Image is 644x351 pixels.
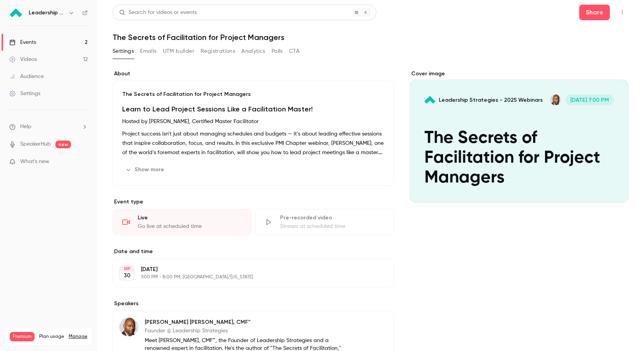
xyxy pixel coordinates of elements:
div: LiveGo live at scheduled time [113,209,252,235]
label: Date and time [113,248,394,255]
div: Settings [9,90,40,97]
button: Registrations [201,45,235,57]
button: UTM builder [163,45,194,57]
label: About [113,70,394,78]
label: Speakers [113,300,394,308]
button: Polls [272,45,283,57]
div: Live [138,214,242,222]
span: Help [20,123,31,131]
p: Event type [113,198,394,206]
button: Analytics [241,45,265,57]
div: Search for videos or events [119,9,197,17]
p: 7:00 PM - 8:00 PM, [GEOGRAPHIC_DATA]/[US_STATE] [141,274,353,280]
div: Events [9,38,36,46]
button: CTA [289,45,299,57]
h6: Leadership Strategies - 2025 Webinars [29,9,65,17]
a: Manage [69,334,87,340]
label: Cover image [410,70,628,78]
span: new [55,141,71,148]
img: Leadership Strategies - 2025 Webinars [10,7,22,19]
button: Settings [113,45,134,57]
p: [PERSON_NAME] [PERSON_NAME], CMF™ [145,318,344,326]
span: What's new [20,158,49,166]
p: [DATE] [141,266,353,273]
li: help-dropdown-opener [9,123,88,131]
h1: Learn to Lead Project Sessions Like a Facilitation Master! [122,104,384,114]
span: Premium [10,332,35,341]
div: Go live at scheduled time [138,222,242,230]
div: Pre-recorded video [280,214,384,222]
a: SpeakerHub [20,140,51,148]
div: Pre-recorded videoStream at scheduled time [255,209,394,235]
button: Emails [140,45,156,57]
p: Founder @ Leadership Strategies [145,327,344,335]
img: Michael Wilkinson, CMF™ [119,318,138,336]
div: Videos [9,56,37,63]
section: Cover image [410,70,628,203]
div: Stream at scheduled time [280,222,384,230]
h1: The Secrets of Facilitation for Project Managers [113,33,628,42]
p: Hosted by [PERSON_NAME], Certified Master Facilitator [122,117,384,126]
div: SEP [120,266,134,271]
button: Share [579,5,610,20]
p: Project success isn't just about managing schedules and budgets — it’s about leading effective se... [122,129,384,157]
p: The Secrets of Facilitation for Project Managers [122,90,384,98]
button: Show more [122,163,169,176]
p: 30 [124,272,130,280]
span: Plan usage [39,334,64,340]
div: Audience [9,73,44,80]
